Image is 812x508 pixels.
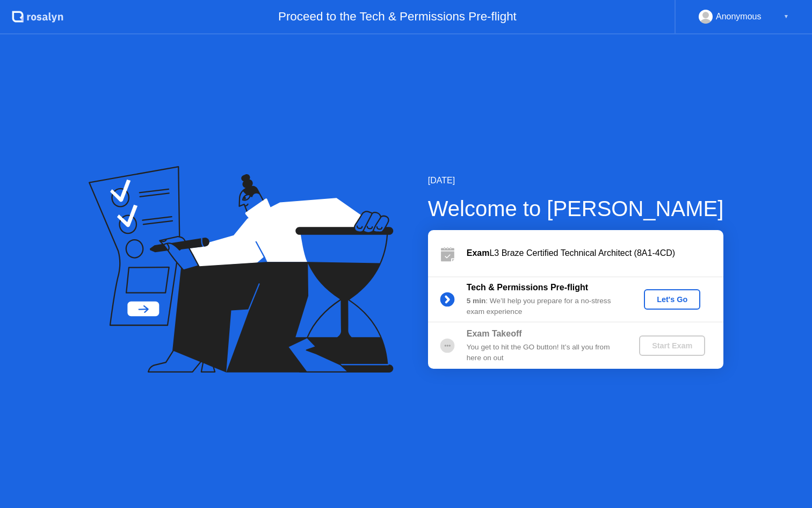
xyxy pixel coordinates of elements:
div: L3 Braze Certified Technical Architect (8A1-4CD) [467,247,723,260]
div: Start Exam [643,341,701,350]
button: Let's Go [644,289,700,310]
div: Let's Go [648,295,696,304]
div: Welcome to [PERSON_NAME] [428,192,724,225]
b: Exam Takeoff [467,329,522,338]
b: Tech & Permissions Pre-flight [467,283,588,292]
div: Anonymous [716,10,762,24]
b: 5 min [467,297,486,305]
div: [DATE] [428,174,724,187]
b: Exam [467,248,490,257]
button: Start Exam [639,335,705,356]
div: ▼ [784,10,789,24]
div: You get to hit the GO button! It’s all you from here on out [467,342,621,364]
div: : We’ll help you prepare for a no-stress exam experience [467,296,621,318]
